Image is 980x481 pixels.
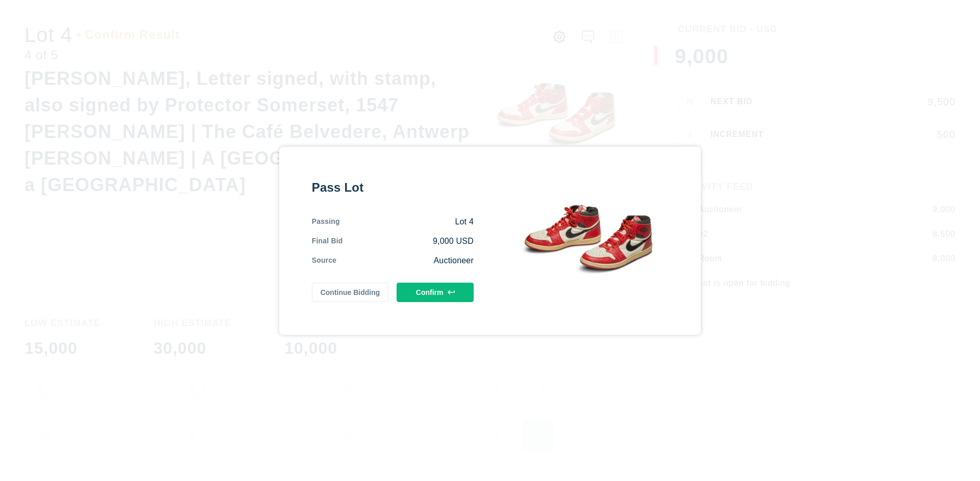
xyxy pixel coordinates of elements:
[340,216,474,227] div: Lot 4
[336,255,474,266] div: Auctioneer
[312,179,474,196] div: Pass Lot
[312,216,340,227] div: Passing
[343,236,474,247] div: 9,000 USD
[312,236,343,247] div: Final Bid
[397,283,474,302] button: Confirm
[312,283,389,302] button: Continue Bidding
[312,255,337,266] div: Source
